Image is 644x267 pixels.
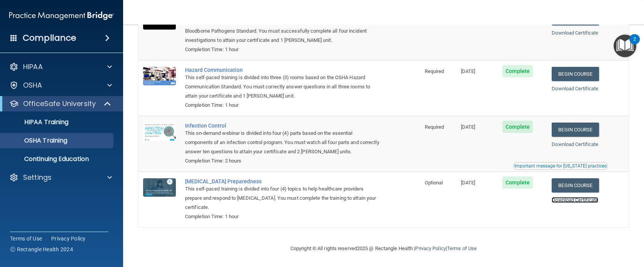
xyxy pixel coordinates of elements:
[185,184,382,212] div: This self-paced training is divided into four (4) topics to help healthcare providers prepare and...
[185,129,382,156] div: This on-demand webinar is divided into four (4) parts based on the essential components of an inf...
[185,101,382,110] div: Completion Time: 1 hour
[185,67,382,73] a: Hazard Communication
[185,17,382,45] div: This self-paced training is divided into four (4) exposure incidents based on the OSHA Bloodborne...
[513,162,608,170] button: Read this if you are a dental practitioner in the state of CA
[511,212,635,243] iframe: Drift Widget Chat Controller
[461,124,475,130] span: [DATE]
[552,86,598,91] a: Download Certificate
[425,68,444,74] span: Required
[9,173,112,182] a: Settings
[5,118,68,126] p: HIPAA Training
[447,245,477,251] a: Terms of Use
[633,39,636,49] div: 2
[23,62,43,71] p: HIPAA
[502,176,533,189] span: Complete
[185,212,382,221] div: Completion Time: 1 hour
[185,123,382,129] a: Infection Control
[10,245,73,253] span: Ⓒ Rectangle Health 2024
[5,137,67,144] p: OSHA Training
[415,245,445,251] a: Privacy Policy
[552,30,598,36] a: Download Certificate
[185,178,382,184] a: [MEDICAL_DATA] Preparedness
[552,178,599,192] a: Begin Course
[552,67,599,81] a: Begin Course
[514,164,607,168] div: Important message for [US_STATE] practices
[185,45,382,54] div: Completion Time: 1 hour
[185,73,382,101] div: This self-paced training is divided into three (3) rooms based on the OSHA Hazard Communication S...
[425,180,443,186] span: Optional
[502,65,533,77] span: Complete
[9,99,112,108] a: OfficeSafe University
[10,235,42,242] a: Terms of Use
[552,123,599,137] a: Begin Course
[461,180,475,186] span: [DATE]
[614,35,636,57] button: Open Resource Center, 2 new notifications
[23,99,96,108] p: OfficeSafe University
[552,141,598,147] a: Download Certificate
[23,173,52,182] p: Settings
[23,81,42,90] p: OSHA
[51,235,86,242] a: Privacy Policy
[502,121,533,133] span: Complete
[185,156,382,166] div: Completion Time: 2 hours
[9,8,114,23] img: PMB logo
[9,81,112,90] a: OSHA
[9,62,112,71] a: HIPAA
[23,33,76,43] h4: Compliance
[5,155,110,163] p: Continuing Education
[461,68,475,74] span: [DATE]
[425,124,444,130] span: Required
[243,236,524,261] div: Copyright © All rights reserved 2025 @ Rectangle Health | |
[552,197,598,203] a: Download Certificate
